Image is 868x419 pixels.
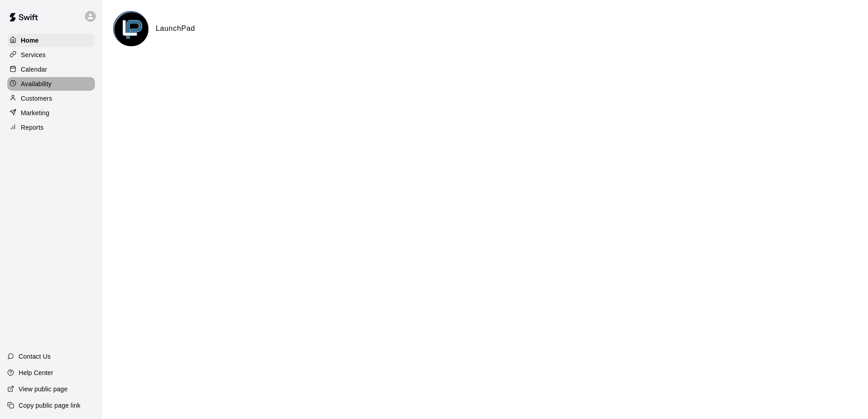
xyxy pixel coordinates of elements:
[7,106,95,120] a: Marketing
[21,36,39,45] p: Home
[114,12,148,46] img: LaunchPad logo
[21,79,52,88] p: Availability
[21,123,44,132] p: Reports
[156,23,195,34] h6: LaunchPad
[19,368,53,377] p: Help Center
[7,34,95,47] a: Home
[7,77,95,91] a: Availability
[7,63,95,76] a: Calendar
[19,401,80,410] p: Copy public page link
[21,65,47,74] p: Calendar
[19,385,68,394] p: View public page
[21,94,52,103] p: Customers
[19,352,51,361] p: Contact Us
[21,108,49,117] p: Marketing
[7,48,95,62] a: Services
[21,50,46,59] p: Services
[7,92,95,105] a: Customers
[7,121,95,134] a: Reports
